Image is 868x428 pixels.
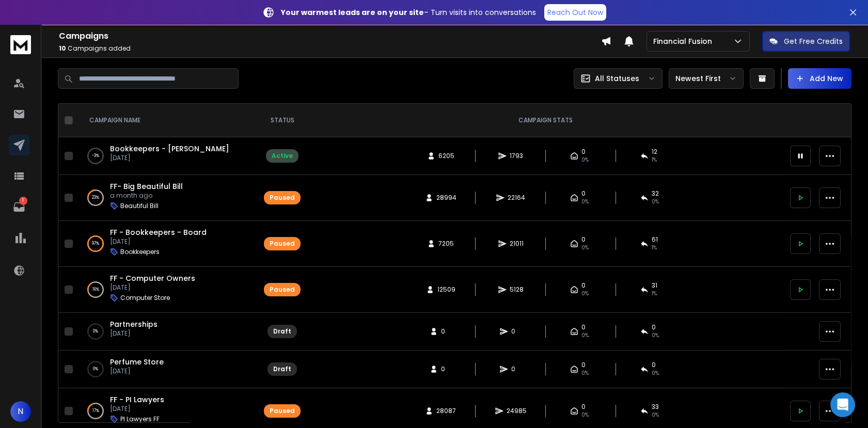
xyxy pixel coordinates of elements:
[581,156,589,164] span: 0%
[92,406,99,416] p: 17 %
[652,198,659,206] span: 0 %
[110,283,195,292] p: [DATE]
[92,284,99,295] p: 16 %
[77,351,258,388] td: 0%Perfume Store[DATE]
[281,7,424,18] strong: Your warmest leads are on your site
[110,405,164,413] p: [DATE]
[258,104,307,137] th: STATUS
[581,290,589,298] span: 0%
[110,144,229,154] a: Bookkeepers - [PERSON_NAME]
[273,365,291,373] div: Draft
[581,244,589,252] span: 0%
[19,197,27,205] p: 1
[784,36,843,46] p: Get Free Credits
[511,365,522,373] span: 0
[547,7,603,18] p: Reach Out Now
[830,392,855,417] div: Open Intercom Messenger
[110,154,229,162] p: [DATE]
[669,68,744,89] button: Newest First
[77,221,258,267] td: 97%FF - Bookkeepers - Board[DATE]Bookkeepers
[110,329,157,338] p: [DATE]
[120,248,160,256] p: Bookkeepers
[93,326,98,337] p: 0 %
[510,152,523,160] span: 1793
[652,290,657,298] span: 1 %
[581,411,589,419] span: 0%
[10,35,31,54] img: logo
[59,44,66,53] span: 10
[652,156,657,164] span: 1 %
[93,364,98,374] p: 0 %
[110,227,207,237] a: FF - Bookkeepers - Board
[438,152,454,160] span: 6205
[120,294,170,302] p: Computer Store
[544,4,606,21] a: Reach Out Now
[437,286,455,294] span: 12509
[762,31,850,52] button: Get Free Credits
[77,104,258,137] th: CAMPAIGN NAME
[511,327,522,336] span: 0
[92,239,99,249] p: 97 %
[581,198,589,206] span: 0%
[110,319,157,329] a: Partnerships
[507,407,527,415] span: 24985
[281,7,536,18] p: – Turn visits into conversations
[653,36,716,46] p: Financial Fusion
[438,240,454,248] span: 7205
[110,237,207,246] p: [DATE]
[441,327,451,336] span: 0
[270,194,295,202] div: Paused
[581,403,586,411] span: 0
[10,401,31,422] button: N
[652,323,656,331] span: 0
[270,240,295,248] div: Paused
[788,68,851,89] button: Add New
[510,286,524,294] span: 5128
[110,181,183,192] a: FF- Big Beautiful Bill
[272,152,293,160] div: Active
[110,357,164,367] a: Perfume Store
[581,361,586,369] span: 0
[110,192,183,200] p: a month ago
[652,235,658,244] span: 61
[9,197,29,217] a: 1
[59,30,601,42] h1: Campaigns
[92,193,99,203] p: 23 %
[581,369,589,377] span: 0%
[652,244,657,252] span: 1 %
[436,407,456,415] span: 28087
[270,407,295,415] div: Paused
[441,365,451,373] span: 0
[270,286,295,294] div: Paused
[77,175,258,221] td: 23%FF- Big Beautiful Billa month agoBeautiful Bill
[59,44,601,53] p: Campaigns added
[581,189,586,198] span: 0
[436,194,456,202] span: 28994
[77,313,258,351] td: 0%Partnerships[DATE]
[92,151,99,161] p: -3 %
[110,273,195,283] a: FF - Computer Owners
[110,367,164,375] p: [DATE]
[652,403,659,411] span: 33
[595,73,639,84] p: All Statuses
[110,394,164,405] a: FF - PI Lawyers
[652,148,657,156] span: 12
[652,189,659,198] span: 32
[307,104,784,137] th: CAMPAIGN STATS
[581,331,589,340] span: 0%
[652,361,656,369] span: 0
[652,281,657,290] span: 31
[120,202,159,210] p: Beautiful Bill
[77,267,258,313] td: 16%FF - Computer Owners[DATE]Computer Store
[508,194,525,202] span: 22164
[581,281,586,290] span: 0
